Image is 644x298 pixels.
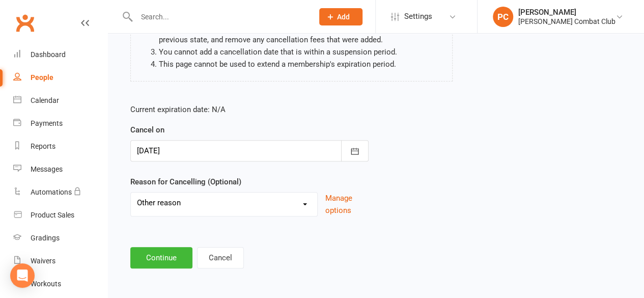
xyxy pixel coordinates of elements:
[31,142,55,150] div: Reports
[518,17,615,26] div: [PERSON_NAME] Combat Club
[12,10,38,36] a: Clubworx
[31,280,61,288] div: Workouts
[493,7,513,27] div: PC
[130,247,192,268] button: Continue
[31,211,74,219] div: Product Sales
[319,8,362,25] button: Add
[10,263,35,288] div: Open Intercom Messenger
[13,273,107,295] a: Workouts
[197,247,244,268] button: Cancel
[13,181,107,204] a: Automations
[13,158,107,181] a: Messages
[518,8,615,17] div: [PERSON_NAME]
[13,227,107,250] a: Gradings
[159,46,444,58] li: You cannot add a cancellation date that is within a suspension period.
[13,89,107,112] a: Calendar
[13,135,107,158] a: Reports
[31,234,60,242] div: Gradings
[31,119,63,127] div: Payments
[159,58,444,70] li: This page cannot be used to extend a membership's expiration period.
[130,176,241,188] label: Reason for Cancelling (Optional)
[337,13,350,21] span: Add
[31,96,59,104] div: Calendar
[13,66,107,89] a: People
[13,204,107,227] a: Product Sales
[13,250,107,273] a: Waivers
[31,73,53,82] div: People
[130,103,369,116] p: Current expiration date: N/A
[13,43,107,66] a: Dashboard
[13,112,107,135] a: Payments
[404,5,432,28] span: Settings
[130,124,164,136] label: Cancel on
[31,165,63,173] div: Messages
[133,10,306,24] input: Search...
[31,50,66,59] div: Dashboard
[325,192,368,216] button: Manage options
[31,188,72,196] div: Automations
[31,257,55,265] div: Waivers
